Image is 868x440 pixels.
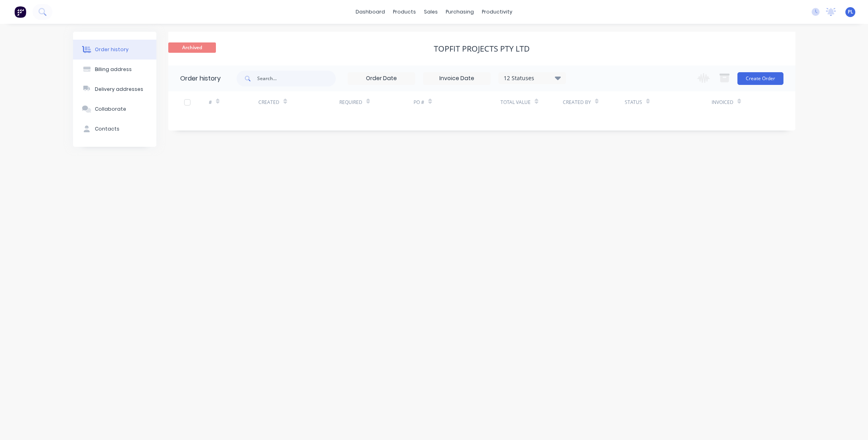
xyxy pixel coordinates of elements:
div: Invoiced [712,91,761,113]
span: PL [848,8,853,15]
div: Created By [563,91,625,113]
div: Collaborate [95,106,126,113]
div: productivity [478,6,516,18]
button: Collaborate [73,99,156,119]
input: Order Date [348,73,415,85]
div: # [209,91,258,113]
input: Search... [257,71,336,86]
span: Archived [168,42,216,52]
div: purchasing [442,6,478,18]
div: Order history [180,74,221,83]
img: Factory [14,6,26,18]
div: Created By [563,99,591,106]
div: Order history [95,46,129,53]
div: Total Value [500,91,562,113]
button: Create Order [737,72,783,85]
div: Status [625,99,642,106]
div: Status [625,91,712,113]
div: # [209,99,212,106]
div: Required [339,91,414,113]
div: Topfit Projects Pty Ltd [434,44,530,54]
button: Billing address [73,60,156,79]
div: Total Value [500,99,531,106]
div: Contacts [95,125,119,133]
input: Invoice Date [423,73,490,85]
div: 12 Statuses [499,74,566,83]
div: Required [339,99,362,106]
div: PO # [414,91,500,113]
div: PO # [414,99,424,106]
a: dashboard [352,6,389,18]
button: Contacts [73,119,156,139]
div: sales [420,6,442,18]
div: Billing address [95,66,132,73]
button: Order history [73,40,156,60]
div: Created [258,91,339,113]
button: Delivery addresses [73,79,156,99]
div: Created [258,99,279,106]
div: products [389,6,420,18]
div: Invoiced [712,99,733,106]
div: Delivery addresses [95,86,143,93]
